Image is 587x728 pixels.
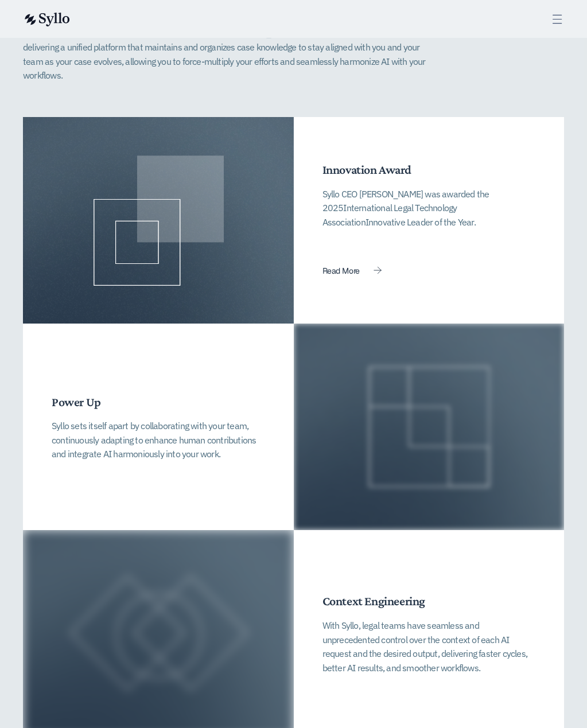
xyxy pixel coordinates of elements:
[23,13,70,26] img: syllo
[322,267,360,275] span: Read More
[52,395,101,409] span: Power Up
[322,187,536,229] p: Syllo CEO [PERSON_NAME] was awarded the 2025 Innovative Leader of the Year.
[322,267,382,275] a: Read More
[52,419,265,461] p: Syllo sets itself apart by collaborating with your team, continuously adapting to enhance human c...
[322,162,411,177] span: Innovation Award
[322,202,457,228] span: International Legal Technology Association
[322,618,536,675] p: With Syllo, legal teams have seamless and unprecedented control over the context of each AI reque...
[322,594,425,608] span: Context Engineering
